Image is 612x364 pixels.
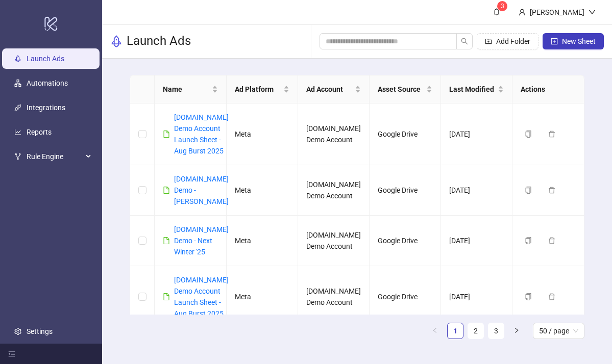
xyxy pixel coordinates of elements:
li: Previous Page [427,323,443,339]
span: fork [14,153,21,160]
span: file [163,187,170,194]
a: 2 [468,323,483,339]
a: Reports [27,128,52,136]
td: Meta [227,103,298,165]
span: copy [525,237,532,244]
td: [DATE] [441,165,512,216]
span: delete [548,237,555,244]
td: [DOMAIN_NAME] Demo Account [298,103,370,165]
span: search [461,38,468,45]
span: Name [163,84,209,95]
span: file [163,293,170,300]
sup: 3 [497,1,507,11]
span: copy [525,187,532,194]
span: 3 [501,3,504,10]
th: Asset Source [370,75,441,103]
td: Google Drive [370,103,441,165]
button: Add Folder [477,33,538,49]
td: [DOMAIN_NAME] Demo Account [298,165,370,216]
th: Actions [512,75,584,103]
td: Meta [227,216,298,266]
span: file [163,237,170,244]
td: [DOMAIN_NAME] Demo Account [298,266,370,328]
a: Automations [27,79,68,87]
th: Name [155,75,226,103]
span: folder-add [485,38,492,45]
td: [DATE] [441,103,512,165]
a: [DOMAIN_NAME] Demo - Next Winter '25 [174,225,229,256]
span: Ad Account [306,84,353,95]
span: Rule Engine [27,146,83,167]
li: Next Page [508,323,525,339]
span: delete [548,293,555,300]
a: Launch Ads [27,55,64,63]
td: Google Drive [370,216,441,266]
button: left [427,323,443,339]
th: Ad Account [298,75,370,103]
button: right [508,323,525,339]
span: copy [525,131,532,138]
span: copy [525,293,532,300]
a: Settings [27,327,53,335]
td: [DOMAIN_NAME] Demo Account [298,216,370,266]
span: file [163,131,170,138]
span: plus-square [551,38,558,45]
span: delete [548,187,555,194]
div: Page Size [533,323,584,339]
span: 50 / page [539,323,578,339]
td: [DATE] [441,266,512,328]
span: Add Folder [496,37,530,45]
span: Last Modified [449,84,496,95]
th: Ad Platform [227,75,298,103]
h3: Launch Ads [127,33,191,49]
th: Last Modified [441,75,512,103]
span: menu-fold [8,350,15,357]
button: New Sheet [543,33,604,49]
td: Google Drive [370,266,441,328]
span: bell [493,8,500,15]
a: Integrations [27,103,65,112]
div: [PERSON_NAME] [526,7,589,18]
span: Asset Source [378,84,424,95]
td: Meta [227,266,298,328]
span: rocket [110,35,123,47]
a: [DOMAIN_NAME] Demo Account Launch Sheet - Aug Burst 2025 [174,276,229,318]
a: [DOMAIN_NAME] Demo - [PERSON_NAME] [174,175,229,205]
span: right [513,327,520,333]
a: 1 [448,323,463,339]
span: left [432,327,438,333]
span: down [589,9,596,16]
span: Ad Platform [235,84,281,95]
span: New Sheet [562,37,596,45]
li: 2 [468,323,484,339]
span: user [519,9,526,16]
a: [DOMAIN_NAME] Demo Account Launch Sheet - Aug Burst 2025 [174,113,229,155]
li: 3 [488,323,504,339]
td: [DATE] [441,216,512,266]
td: Meta [227,165,298,216]
li: 1 [447,323,463,339]
td: Google Drive [370,165,441,216]
span: delete [548,131,555,138]
a: 3 [488,323,504,339]
iframe: Intercom live chat [577,329,602,354]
